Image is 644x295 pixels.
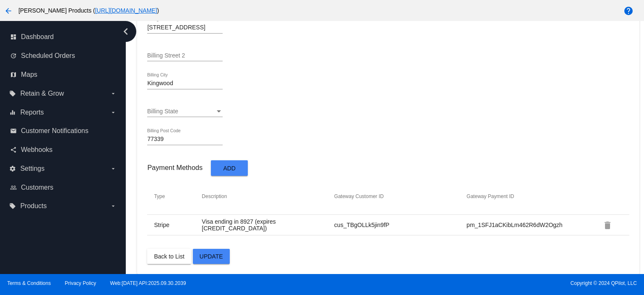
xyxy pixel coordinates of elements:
[9,109,16,116] i: equalizer
[329,280,637,286] span: Copyright © 2024 QPilot, LLC
[193,249,230,264] button: Update
[201,193,334,200] th: Description
[3,6,13,16] mat-icon: arrow_back
[147,164,203,172] h3: Payment Methods
[334,221,466,229] td: cus_TBgOLLk5jin9fP
[10,49,117,63] a: update Scheduled Orders
[200,253,223,260] span: Update
[65,280,96,286] a: Privacy Policy
[110,280,186,286] a: Web:[DATE] API:2025.09.30.2039
[21,33,54,41] span: Dashboard
[223,165,236,172] span: Add
[110,165,117,172] i: arrow_drop_down
[20,109,44,116] span: Reports
[110,203,117,209] i: arrow_drop_down
[10,181,117,194] a: people_outline Customers
[9,90,16,97] i: local_offer
[154,253,184,260] span: Back to List
[110,90,117,97] i: arrow_drop_down
[119,25,132,38] i: chevron_left
[602,220,613,230] mat-icon: delete
[147,24,223,31] input: Billing Street 1
[20,90,64,97] span: Retain & Grow
[20,202,47,210] span: Products
[21,127,88,135] span: Customer Notifications
[153,221,201,229] td: Stripe
[9,203,16,209] i: local_offer
[21,184,53,191] span: Customers
[10,146,17,153] i: share
[466,193,599,200] th: Gateway Payment ID
[18,7,159,14] span: [PERSON_NAME] Products ( )
[21,52,75,60] span: Scheduled Orders
[10,124,117,138] a: email Customer Notifications
[10,128,17,134] i: email
[147,80,223,87] input: Billing City
[10,71,17,78] i: map
[147,136,223,143] input: Billing Post Code
[466,221,599,229] td: pm_1SFJ1aCKibLm462R6dW2Ogzh
[211,160,248,176] button: Add
[147,108,178,115] span: Billing State
[147,52,223,59] input: Billing Street 2
[10,184,17,191] i: people_outline
[334,193,466,200] th: Gateway Customer ID
[623,6,634,16] mat-icon: help
[10,143,117,157] a: share Webhooks
[10,68,117,81] a: map Maps
[21,146,52,154] span: Webhooks
[95,7,157,14] a: [URL][DOMAIN_NAME]
[10,30,117,44] a: dashboard Dashboard
[20,165,44,172] span: Settings
[153,193,201,200] th: Type
[21,71,37,78] span: Maps
[9,165,16,172] i: settings
[10,52,17,59] i: update
[147,249,191,264] button: Back to List
[10,34,17,40] i: dashboard
[147,108,223,115] mat-select: Billing State
[110,109,117,116] i: arrow_drop_down
[7,280,51,286] a: Terms & Conditions
[201,218,334,232] td: Visa ending in 8927 (expires [CREDIT_CARD_DATA])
